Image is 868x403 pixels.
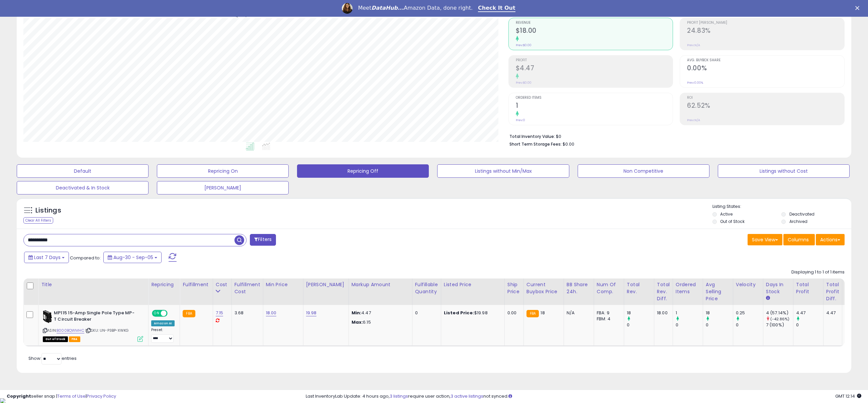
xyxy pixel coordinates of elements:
[352,310,407,316] p: 4.47
[687,21,844,25] span: Profit [PERSON_NAME]
[352,319,363,325] strong: Max:
[57,393,86,399] a: Terms of Use
[216,281,229,288] div: Cost
[766,322,793,328] div: 7 (100%)
[34,254,61,261] span: Last 7 Days
[541,310,545,316] span: 18
[816,234,845,245] button: Actions
[183,281,210,288] div: Fulfillment
[216,310,223,316] a: 7.15
[24,252,69,263] button: Last 7 Days
[516,21,673,25] span: Revenue
[358,5,473,11] div: Meet Amazon Data, done right.
[770,316,789,322] small: (-42.86%)
[516,59,673,62] span: Profit
[183,310,195,317] small: FBA
[788,236,809,243] span: Columns
[627,281,651,295] div: Total Rev.
[826,281,839,302] div: Total Profit Diff.
[153,311,161,316] span: ON
[516,64,673,73] h2: $4.47
[234,281,260,295] div: Fulfillment Cost
[507,310,518,316] div: 0.00
[43,310,143,341] div: ASIN:
[687,43,700,47] small: Prev: N/A
[687,118,700,122] small: Prev: N/A
[766,310,793,316] div: 4 (57.14%)
[478,5,515,12] a: Check It Out
[516,43,532,47] small: Prev: $0.00
[451,393,483,399] a: 3 active listings
[352,281,409,288] div: Markup Amount
[234,310,258,316] div: 3.68
[352,310,362,316] strong: Min:
[17,164,149,178] button: Default
[627,322,654,328] div: 0
[706,322,733,328] div: 0
[151,281,177,288] div: Repricing
[87,393,116,399] a: Privacy Policy
[736,281,760,288] div: Velocity
[266,281,300,288] div: Min Price
[712,204,851,210] p: Listing States:
[54,310,135,324] b: MP115 15-Amp Single Pole Type MP-T Circuit Breaker
[720,211,733,217] label: Active
[835,393,861,399] span: 2025-09-13 12:14 GMT
[43,336,68,342] span: All listings that are currently out of stock and unavailable for purchase on Amazon
[516,102,673,111] h2: 1
[415,281,438,295] div: Fulfillable Quantity
[627,310,654,316] div: 18
[526,310,539,317] small: FBA
[783,234,815,245] button: Columns
[23,217,53,224] div: Clear All Filters
[151,320,175,326] div: Amazon AI
[748,234,782,245] button: Save View
[567,281,591,295] div: BB Share 24h.
[41,281,146,288] div: Title
[250,234,276,246] button: Filters
[306,310,317,316] a: 19.98
[352,319,407,325] p: 6.15
[70,255,101,261] span: Compared to:
[444,310,474,316] b: Listed Price:
[85,328,128,333] span: | SKU: UN-P3BP-XWKG
[597,310,619,316] div: FBA: 9
[516,81,532,85] small: Prev: $0.00
[509,141,562,147] b: Short Term Storage Fees:
[526,281,561,295] div: Current Buybox Price
[720,219,745,224] label: Out of Stock
[444,281,502,288] div: Listed Price
[706,281,730,302] div: Avg Selling Price
[706,310,733,316] div: 18
[151,328,175,343] div: Preset:
[437,164,569,178] button: Listings without Min/Max
[718,164,850,178] button: Listings without Cost
[57,328,84,333] a: B000BQWMHC
[687,64,844,73] h2: 0.00%
[796,322,823,328] div: 0
[597,281,621,295] div: Num of Comp.
[516,27,673,36] h2: $18.00
[855,6,862,10] div: Close
[736,310,763,316] div: 0.25
[444,310,499,316] div: $19.98
[736,322,763,328] div: 0
[578,164,709,178] button: Non Competitive
[676,322,703,328] div: 0
[687,102,844,111] h2: 62.52%
[157,181,289,194] button: [PERSON_NAME]
[28,355,77,361] span: Show: entries
[791,269,845,275] div: Displaying 1 to 1 of 1 items
[509,134,555,139] b: Total Inventory Value:
[687,59,844,62] span: Avg. Buybox Share
[390,393,408,399] a: 3 listings
[766,295,770,301] small: Days In Stock.
[35,206,61,215] h5: Listings
[676,281,700,295] div: Ordered Items
[657,281,670,302] div: Total Rev. Diff.
[657,310,668,316] div: 18.00
[507,281,521,295] div: Ship Price
[167,311,177,316] span: OFF
[371,5,404,11] i: DataHub...
[103,252,162,263] button: Aug-30 - Sep-05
